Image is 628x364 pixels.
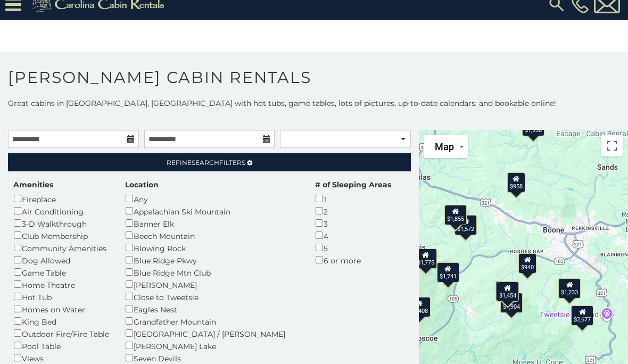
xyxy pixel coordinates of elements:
[315,193,391,205] div: 1
[435,141,454,152] span: Map
[125,205,299,217] div: Appalachian Ski Mountain
[13,315,109,327] div: King Bed
[437,262,459,283] div: $1,741
[125,278,299,291] div: [PERSON_NAME]
[13,205,109,217] div: Air Conditioning
[125,254,299,266] div: Blue Ridge Pkwy
[601,135,623,156] button: Toggle fullscreen view
[13,340,109,352] div: Pool Table
[125,179,159,190] label: Location
[315,179,391,190] label: # of Sleeping Areas
[315,217,391,229] div: 3
[125,217,299,229] div: Banner Elk
[125,315,299,327] div: Grandfather Mountain
[315,242,391,254] div: 5
[559,278,581,299] div: $1,233
[8,153,411,171] a: RefineSearchFilters
[415,249,437,269] div: $1,775
[496,281,514,301] div: $923
[13,327,109,340] div: Outdoor Fire/Fire Table
[192,159,219,167] span: Search
[125,340,299,352] div: [PERSON_NAME] Lake
[518,253,536,274] div: $940
[13,266,109,278] div: Game Table
[497,282,519,302] div: $1,454
[13,229,109,242] div: Club Membership
[125,193,299,205] div: Any
[125,327,299,340] div: [GEOGRAPHIC_DATA] / [PERSON_NAME]
[167,159,245,167] span: Refine Filters
[315,254,391,266] div: 6 or more
[507,172,525,193] div: $958
[125,303,299,315] div: Eagles Nest
[125,266,299,278] div: Blue Ridge Mtn Club
[571,305,593,326] div: $2,677
[424,135,468,158] button: Change map style
[13,193,109,205] div: Fireplace
[13,278,109,291] div: Home Theatre
[501,293,523,313] div: $1,904
[444,205,467,225] div: $1,855
[125,352,299,364] div: Seven Devils
[13,352,109,364] div: Views
[13,179,53,190] label: Amenities
[455,215,477,235] div: $1,572
[315,229,391,242] div: 4
[125,229,299,242] div: Beech Mountain
[13,217,109,229] div: 3-D Walkthrough
[13,254,109,266] div: Dog Allowed
[315,205,391,217] div: 2
[125,242,299,254] div: Blowing Rock
[125,291,299,303] div: Close to Tweetsie
[13,303,109,315] div: Homes on Water
[13,291,109,303] div: Hot Tub
[408,297,431,317] div: $1,408
[13,242,109,254] div: Community Amenities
